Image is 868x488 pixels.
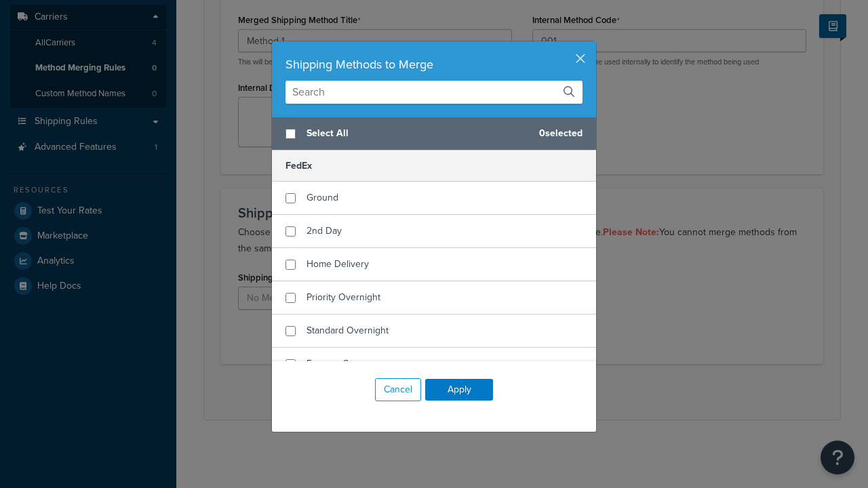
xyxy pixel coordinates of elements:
[307,357,367,371] span: Express Saver
[272,150,596,182] h5: FedEx
[307,124,528,143] span: Select All
[307,290,380,304] span: Priority Overnight
[375,378,421,401] button: Cancel
[307,224,342,238] span: 2nd Day
[285,55,583,74] div: Shipping Methods to Merge
[307,257,369,271] span: Home Delivery
[425,379,493,401] button: Apply
[307,190,338,205] span: Ground
[307,323,389,338] span: Standard Overnight
[285,81,583,104] input: Search
[272,117,596,150] div: 0 selected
